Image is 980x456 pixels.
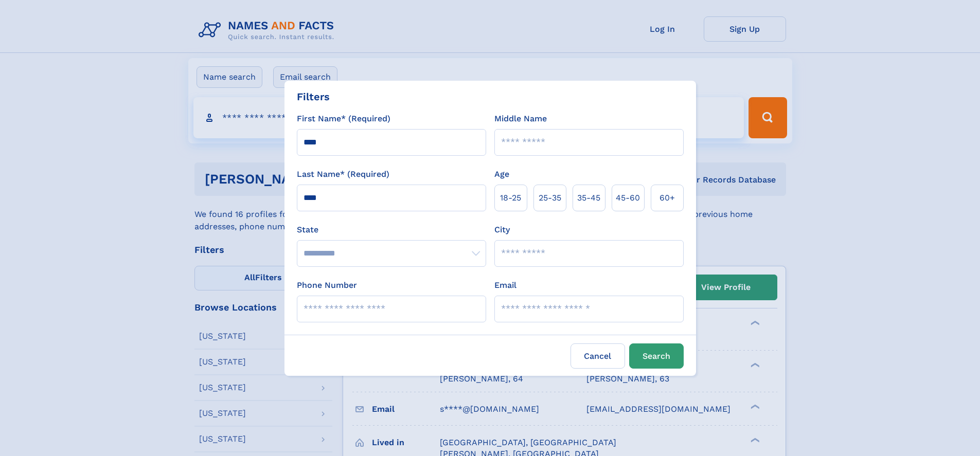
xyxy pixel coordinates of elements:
[494,224,510,236] label: City
[297,279,357,291] label: Phone Number
[494,168,509,180] label: Age
[500,192,521,204] span: 18‑25
[629,343,684,369] button: Search
[539,192,561,204] span: 25‑35
[494,279,516,291] label: Email
[297,224,486,236] label: State
[297,113,390,125] label: First Name* (Required)
[616,192,640,204] span: 45‑60
[577,192,600,204] span: 35‑45
[660,192,675,204] span: 60+
[494,113,547,125] label: Middle Name
[297,168,389,180] label: Last Name* (Required)
[297,89,330,104] div: Filters
[571,343,625,369] label: Cancel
